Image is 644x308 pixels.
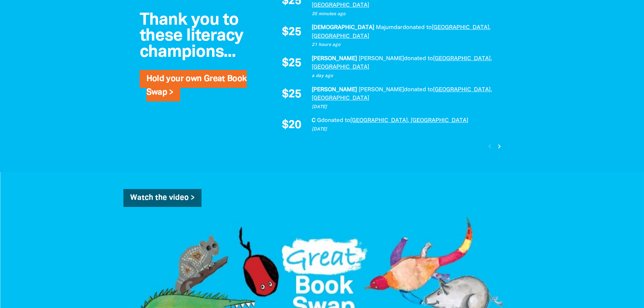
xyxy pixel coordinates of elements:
span: donated to [321,118,350,123]
a: [GEOGRAPHIC_DATA], [GEOGRAPHIC_DATA] [350,118,468,123]
em: [PERSON_NAME] [359,56,404,61]
span: $25 [282,89,301,100]
em: [DEMOGRAPHIC_DATA] [312,25,374,30]
p: a day ago [312,73,498,79]
a: Watch the video > [123,189,201,207]
span: donated to [404,56,433,61]
i: chevron_right [495,142,503,150]
span: Thank you to these literacy champions... [140,12,243,60]
p: [DATE] [312,126,498,133]
button: Next page [494,142,503,151]
p: 21 hours ago [312,42,498,48]
p: 35 minutes ago [312,11,498,18]
em: [PERSON_NAME] [359,87,404,92]
em: [PERSON_NAME] [312,87,357,92]
span: donated to [404,87,433,92]
span: $25 [282,58,301,69]
em: [PERSON_NAME] [312,56,357,61]
a: Hold your own Great Book Swap > [146,75,247,96]
span: donated to [403,25,432,30]
p: [DATE] [312,104,498,111]
em: C [312,118,315,123]
em: G [317,118,321,123]
span: $20 [282,120,301,131]
em: Majumdar [376,25,403,30]
span: $25 [282,27,301,38]
a: [GEOGRAPHIC_DATA], [GEOGRAPHIC_DATA] [312,25,491,39]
